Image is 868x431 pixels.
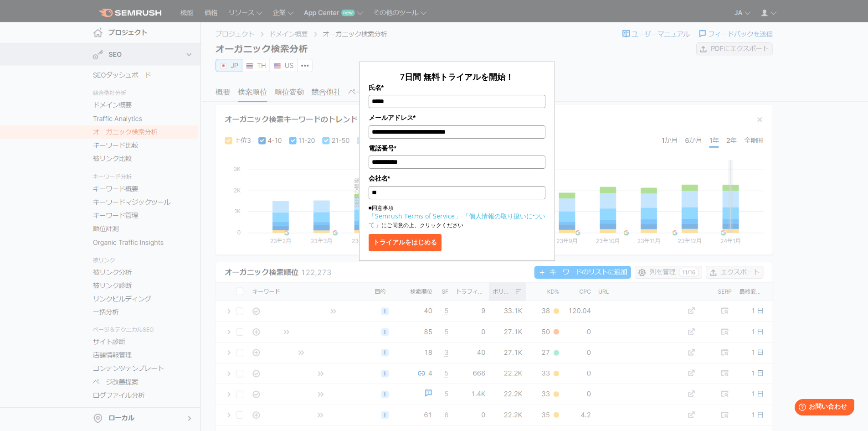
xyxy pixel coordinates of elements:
[787,395,858,421] iframe: Help widget launcher
[369,234,442,251] button: トライアルをはじめる
[369,113,545,123] label: メールアドレス*
[400,71,514,82] span: 7日間 無料トライアルを開始！
[369,212,545,229] a: 「個人情報の取り扱いについて」
[369,204,545,229] p: ■同意事項 にご同意の上、クリックください
[369,212,461,220] a: 「Semrush Terms of Service」
[369,143,545,153] label: 電話番号*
